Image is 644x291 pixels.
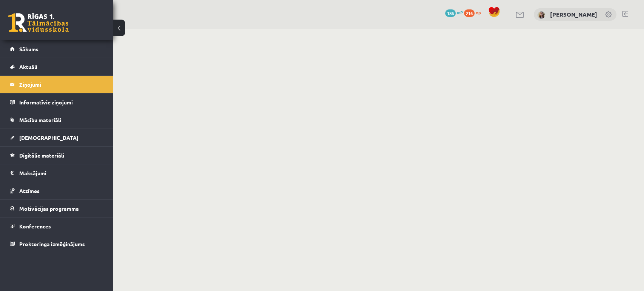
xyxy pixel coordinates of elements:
a: Motivācijas programma [10,200,104,217]
span: Motivācijas programma [19,205,79,212]
span: Sākums [19,46,38,52]
legend: Informatīvie ziņojumi [19,93,104,111]
a: Konferences [10,217,104,235]
span: [DEMOGRAPHIC_DATA] [19,134,78,141]
img: Marija Nicmane [538,11,545,19]
span: Proktoringa izmēģinājums [19,240,85,247]
a: 216 xp [464,9,484,15]
span: 186 [445,9,456,17]
span: xp [476,9,481,15]
a: Atzīmes [10,182,104,199]
legend: Ziņojumi [19,76,104,93]
span: mP [457,9,463,15]
a: Informatīvie ziņojumi [10,93,104,111]
a: Ziņojumi [10,76,104,93]
a: [DEMOGRAPHIC_DATA] [10,129,104,146]
a: Aktuāli [10,58,104,75]
a: Mācību materiāli [10,111,104,129]
span: Konferences [19,223,51,230]
a: Rīgas 1. Tālmācības vidusskola [8,13,69,32]
span: 216 [464,9,475,17]
span: Digitālie materiāli [19,152,64,159]
a: Maksājumi [10,164,104,182]
span: Atzīmes [19,187,40,194]
a: Digitālie materiāli [10,147,104,164]
a: Proktoringa izmēģinājums [10,235,104,253]
a: 186 mP [445,9,463,15]
legend: Maksājumi [19,164,104,182]
a: [PERSON_NAME] [550,11,597,18]
a: Sākums [10,40,104,58]
span: Mācību materiāli [19,116,61,123]
span: Aktuāli [19,63,37,70]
